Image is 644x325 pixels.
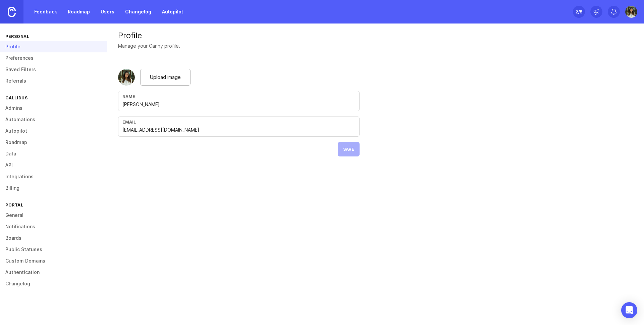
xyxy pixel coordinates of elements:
[118,42,180,50] div: Manage your Canny profile.
[97,6,118,18] a: Users
[8,7,16,17] img: Canny Home
[121,6,155,18] a: Changelog
[30,6,61,18] a: Feedback
[64,6,94,18] a: Roadmap
[118,32,633,40] div: Profile
[118,69,135,86] img: Sarina Zohdi
[122,94,355,99] div: Name
[158,6,187,18] a: Autopilot
[573,6,585,18] button: 2/5
[576,7,582,16] div: 2 /5
[621,302,637,318] div: Open Intercom Messenger
[122,120,355,125] div: Email
[625,6,637,18] img: Sarina Zohdi
[150,74,181,81] span: Upload image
